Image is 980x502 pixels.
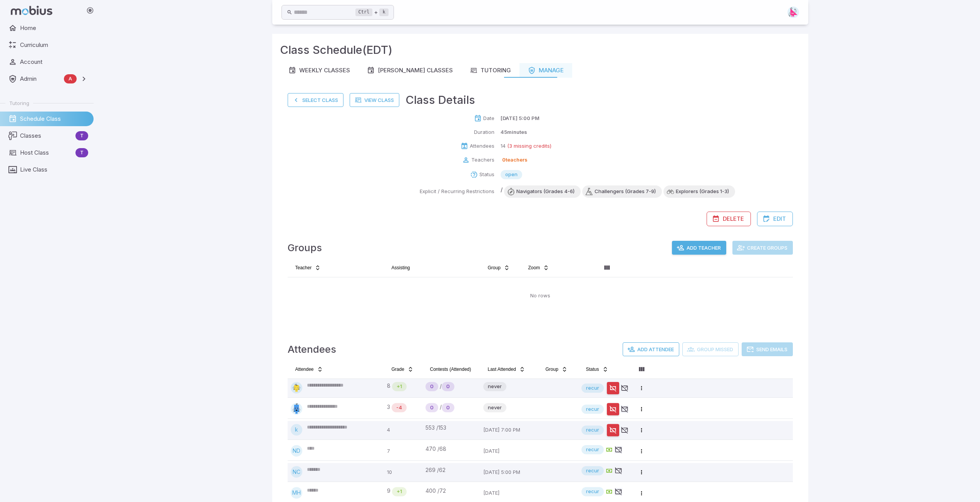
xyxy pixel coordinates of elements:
div: + [355,8,389,17]
p: Explicit / Recurring Restrictions [420,188,494,195]
p: 0 teachers [502,156,528,164]
div: k [291,424,302,435]
span: recur [581,467,604,475]
span: Contests (Attended) [430,366,471,372]
span: Explorers (Grades 1-3) [670,188,735,195]
p: [DATE] 7:00 PM [483,424,535,436]
p: 10 [387,466,419,479]
div: / [426,403,477,412]
span: Challengers (Grades 7-9) [588,188,662,195]
span: recur [581,405,604,413]
button: Column visibility [635,363,648,375]
p: Attendees [470,142,494,150]
span: Account [20,58,88,66]
span: Curriculum [20,41,88,49]
p: 4 [387,424,419,436]
span: +1 [392,383,407,390]
div: NC [291,466,302,478]
p: 14 [501,142,506,150]
span: recur [581,446,604,454]
span: 3 [387,403,390,412]
h3: Class Schedule (EDT) [280,42,392,58]
p: (3 missing credits) [507,142,551,150]
span: 0 [442,383,454,390]
span: Status [586,366,599,372]
span: 0 [426,383,438,390]
button: Add Teacher [672,241,726,255]
div: 400 / 72 [426,487,477,495]
p: [DATE] 5:00 PM [483,466,535,479]
div: 269 / 62 [426,466,477,474]
h3: Class Details [405,92,475,108]
div: Weekly Classes [288,66,350,75]
button: Last Attended [483,363,530,375]
p: 7 [387,445,419,457]
span: Group [546,366,558,372]
div: New Student [442,403,454,412]
div: / [426,382,477,391]
span: Grade [392,366,404,372]
div: ND [291,445,302,457]
span: Teacher [295,265,312,271]
span: recur [581,426,604,434]
span: 0 [426,404,438,412]
button: Assisting [387,262,415,274]
kbd: k [379,8,388,16]
div: Manage [528,66,564,75]
p: Duration [474,128,494,136]
div: Math is below age level [392,403,407,412]
div: Math is above age level [392,487,407,496]
span: Home [20,24,88,32]
h4: Attendees [288,342,336,357]
img: right-triangle.svg [787,7,799,18]
span: Host Class [20,148,72,157]
span: Assisting [392,265,410,271]
span: T [75,149,88,157]
div: Math is above age level [392,382,407,391]
div: MH [291,487,302,499]
span: Schedule Class [20,115,88,123]
div: / [501,185,735,198]
button: Group [541,363,572,375]
span: 0 [442,404,454,412]
span: never [483,404,506,412]
span: A [64,75,77,83]
span: recur [581,384,604,392]
p: Status [479,171,494,178]
span: Tutoring [9,100,29,107]
span: recur [581,488,604,495]
p: [DATE] [483,445,535,457]
span: Classes [20,132,72,140]
span: Attendee [295,366,314,372]
span: 8 [387,382,390,391]
span: Admin [20,75,61,83]
span: T [75,132,88,140]
img: square.svg [291,382,302,394]
p: [DATE] 5:00 PM [501,115,539,122]
button: Edit [757,212,793,226]
span: never [483,383,506,390]
a: View Class [350,93,399,107]
span: Group [488,265,501,271]
p: 45 minutes [501,128,527,136]
button: Delete [707,212,751,226]
div: New Student [442,382,454,391]
p: Teachers [471,156,494,164]
button: Attendee [291,363,328,375]
div: 470 / 68 [426,445,477,453]
p: [DATE] [483,487,535,499]
div: Never Played [426,382,438,391]
span: Zoom [528,265,540,271]
button: Grade [387,363,418,375]
div: [PERSON_NAME] Classes [367,66,453,75]
button: Teacher [291,262,326,274]
div: Tutoring [470,66,511,75]
span: 9 [387,487,390,496]
kbd: Ctrl [355,8,373,16]
span: +1 [392,488,407,495]
span: open [501,171,522,178]
button: Group [483,262,514,274]
button: Add Attendee [623,342,679,356]
button: Column visibility [601,262,613,274]
p: Date [483,115,494,122]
